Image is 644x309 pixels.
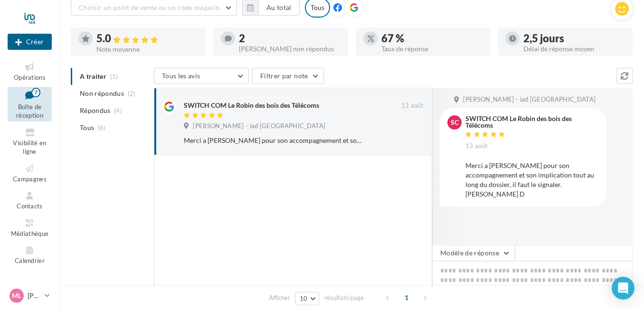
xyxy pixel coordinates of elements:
span: (2) [128,90,136,97]
div: Taux de réponse [381,46,483,52]
div: 7 [31,88,40,97]
span: Répondus [80,106,111,115]
span: 13 août [401,102,424,110]
span: Campagnes [13,175,47,183]
span: Calendrier [15,257,45,264]
a: Contacts [8,188,52,212]
div: 67 % [381,33,483,44]
button: Modèle de réponse [432,245,515,261]
a: Calendrier [8,243,52,266]
div: [PERSON_NAME] non répondus [239,46,341,52]
div: Merci a [PERSON_NAME] pour son accompagnement et son implication tout au long du dossier, il faut... [465,161,599,199]
button: Créer [8,34,52,50]
a: Visibilité en ligne [8,125,52,158]
div: 2 [239,33,341,44]
span: (4) [114,107,122,114]
span: SC [451,118,459,127]
div: SWITCH COM Le Robin des bois des Télécoms [184,101,319,110]
span: Boîte de réception [16,103,43,120]
div: 5.0 [96,33,198,44]
span: [PERSON_NAME] - iad [GEOGRAPHIC_DATA] [463,95,596,104]
div: Note moyenne [96,46,198,53]
span: Tous [80,123,94,132]
span: 10 [300,295,308,302]
span: Visibilité en ligne [13,139,46,156]
button: Filtrer par note [252,68,324,84]
a: Campagnes [8,161,52,185]
span: Afficher [269,293,290,302]
a: Ml [PERSON_NAME] [8,287,52,305]
span: Non répondus [80,89,124,98]
a: Médiathèque [8,216,52,239]
span: [PERSON_NAME] - iad [GEOGRAPHIC_DATA] [193,122,325,131]
div: Open Intercom Messenger [612,277,635,300]
a: Boîte de réception7 [8,87,52,122]
span: Tous les avis [162,72,200,80]
span: (6) [98,124,106,131]
span: 1 [399,290,414,305]
span: Ml [12,291,21,300]
div: SWITCH COM Le Robin des bois des Télécoms [465,115,597,129]
p: [PERSON_NAME] [28,291,41,300]
span: Contacts [17,202,43,210]
div: Nouvelle campagne [8,34,52,50]
span: Choisir un point de vente ou un code magasin [79,3,219,11]
button: 10 [295,292,320,305]
span: Médiathèque [11,230,49,237]
div: Merci a [PERSON_NAME] pour son accompagnement et son implication tout au long du dossier, il faut... [184,136,362,145]
span: résultats/page [324,293,364,302]
span: Opérations [14,74,46,81]
button: Tous les avis [154,68,249,84]
div: Délai de réponse moyen [523,46,625,52]
span: 13 août [465,142,488,150]
div: 2,5 jours [523,33,625,44]
a: Opérations [8,60,52,83]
